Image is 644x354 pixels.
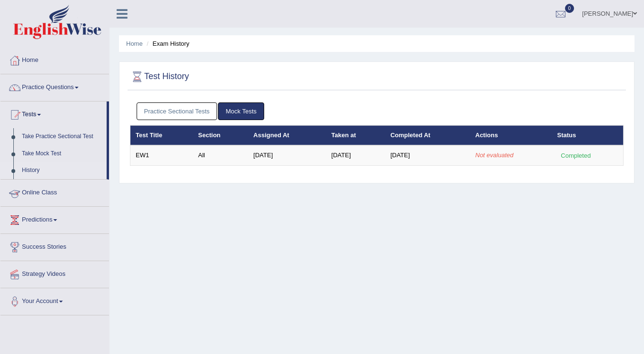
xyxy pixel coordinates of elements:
[0,234,109,258] a: Success Stories
[557,151,594,161] div: Completed
[0,47,109,71] a: Home
[130,70,189,84] h2: Test History
[552,125,624,145] th: Status
[0,101,107,125] a: Tests
[326,145,385,165] td: [DATE]
[126,40,143,47] a: Home
[385,145,470,165] td: [DATE]
[18,128,107,145] a: Take Practice Sectional Test
[218,102,264,120] a: Mock Tests
[18,145,107,162] a: Take Mock Test
[326,125,385,145] th: Taken at
[18,162,107,179] a: History
[248,125,326,145] th: Assigned At
[476,152,514,159] em: Not evaluated
[130,145,193,165] td: EW1
[0,207,109,231] a: Predictions
[144,39,189,48] li: Exam History
[0,261,109,285] a: Strategy Videos
[130,125,193,145] th: Test Title
[565,4,575,13] span: 0
[385,125,470,145] th: Completed At
[0,180,109,203] a: Online Class
[248,145,326,165] td: [DATE]
[0,288,109,312] a: Your Account
[137,102,218,120] a: Practice Sectional Tests
[0,74,109,98] a: Practice Questions
[470,125,552,145] th: Actions
[193,145,248,165] td: All
[193,125,248,145] th: Section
